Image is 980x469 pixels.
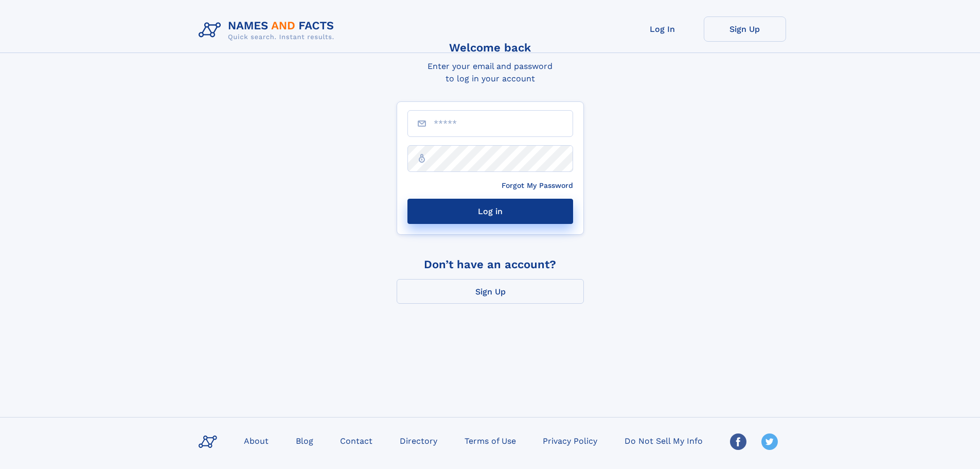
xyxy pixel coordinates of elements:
img: Facebook [730,433,746,450]
a: Sign Up [397,279,584,304]
div: Don’t have an account? [397,258,584,271]
a: Do Not Sell My Info [620,433,707,448]
button: Log in [407,199,573,224]
div: Enter your email and password to log in your account [397,60,584,85]
a: Directory [396,433,441,448]
a: Log In [621,16,704,42]
div: Sign Up [475,283,506,301]
a: Terms of Use [460,433,520,448]
a: Sign Up [704,16,786,42]
a: Forgot My Password [502,180,573,192]
a: About [240,433,273,448]
a: Blog [292,433,317,448]
a: Privacy Policy [539,433,601,448]
img: Logo Names and Facts [194,16,343,44]
a: Contact [336,433,377,448]
img: Twitter [761,433,778,450]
